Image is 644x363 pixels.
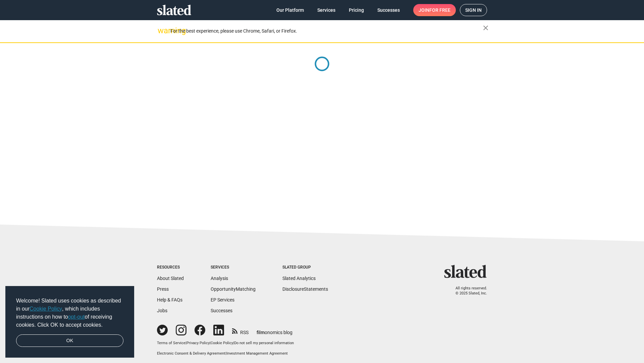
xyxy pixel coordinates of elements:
[460,4,487,16] a: Sign in
[158,27,166,35] mat-icon: warning
[257,330,265,335] span: film
[211,265,256,270] div: Services
[186,341,210,345] a: Privacy Policy
[225,351,226,356] span: |
[5,286,134,358] div: cookieconsent
[465,4,482,16] span: Sign in
[377,4,400,16] span: Successes
[211,341,233,345] a: Cookie Policy
[372,4,405,16] a: Successes
[157,276,184,281] a: About Slated
[211,276,228,281] a: Analysis
[157,351,225,356] a: Electronic Consent & Delivery Agreement
[16,297,123,329] span: Welcome! Slated uses cookies as described in our , which includes instructions on how to of recei...
[482,24,490,32] mat-icon: close
[157,297,182,302] a: Help & FAQs
[234,341,294,346] button: Do not sell my personal information
[312,4,341,16] a: Services
[16,334,123,347] a: dismiss cookie message
[233,341,234,345] span: |
[282,276,316,281] a: Slated Analytics
[448,286,487,296] p: All rights reserved. © 2025 Slated, Inc.
[429,4,450,16] span: for free
[211,297,234,302] a: EP Services
[157,308,167,313] a: Jobs
[185,341,186,345] span: |
[257,324,292,336] a: filmonomics blog
[419,4,450,16] span: Join
[157,286,169,292] a: Press
[157,341,185,345] a: Terms of Service
[282,286,328,292] a: DisclosureStatements
[30,306,62,312] a: Cookie Policy
[349,4,364,16] span: Pricing
[232,325,249,336] a: RSS
[343,4,369,16] a: Pricing
[226,351,288,356] a: Investment Management Agreement
[317,4,335,16] span: Services
[276,4,304,16] span: Our Platform
[157,265,184,270] div: Resources
[271,4,309,16] a: Our Platform
[413,4,456,16] a: Joinfor free
[282,265,328,270] div: Slated Group
[210,341,211,345] span: |
[211,308,232,313] a: Successes
[68,314,85,320] a: opt-out
[170,27,483,36] div: For the best experience, please use Chrome, Safari, or Firefox.
[211,286,256,292] a: OpportunityMatching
